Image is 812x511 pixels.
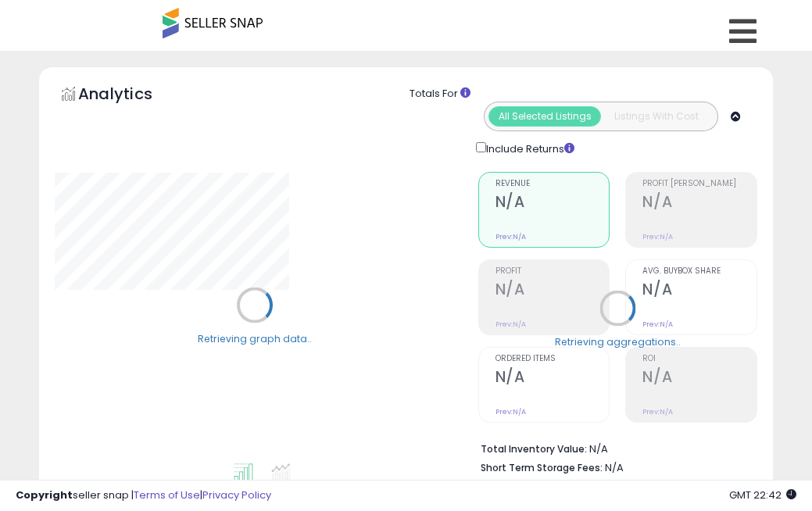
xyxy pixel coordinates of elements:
button: Listings With Cost [600,106,713,127]
h5: Analytics [78,83,183,109]
div: Retrieving aggregations.. [555,335,681,349]
span: 2025-09-16 22:42 GMT [729,488,796,502]
strong: Copyright [16,488,73,502]
div: seller snap | | [16,488,271,503]
div: Totals For [410,87,761,102]
div: Retrieving graph data.. [198,332,312,346]
div: Include Returns [464,139,593,157]
a: Terms of Use [134,488,200,502]
a: Privacy Policy [202,488,271,502]
button: All Selected Listings [488,106,601,127]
